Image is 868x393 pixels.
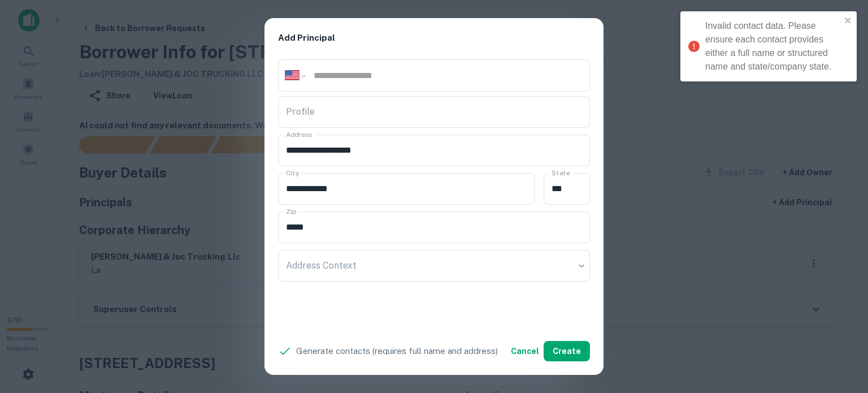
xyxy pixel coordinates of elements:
[296,344,498,358] p: Generate contacts (requires full name and address)
[278,250,590,282] div: ​
[286,168,299,178] label: City
[552,168,570,178] label: State
[506,341,544,361] button: Cancel
[544,341,590,361] button: Create
[844,16,852,27] button: close
[705,19,841,74] div: Invalid contact data. Please ensure each contact provides either a full name or structured name a...
[264,18,604,58] h2: Add Principal
[286,206,296,216] label: Zip
[811,303,868,357] iframe: Chat Widget
[286,129,312,139] label: Address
